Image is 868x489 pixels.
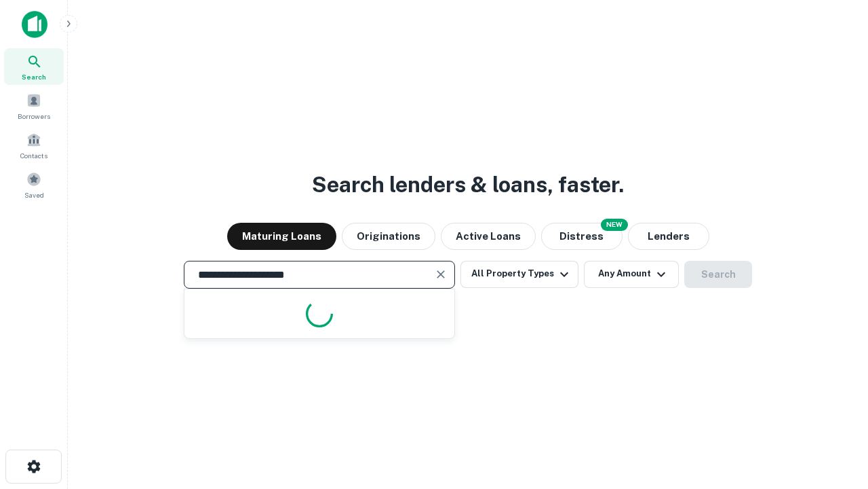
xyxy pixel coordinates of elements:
span: Contacts [20,150,47,161]
a: Borrowers [4,88,64,124]
h3: Search lenders & loans, faster. [312,168,624,201]
button: Originations [342,223,435,250]
div: NEW [601,219,628,231]
button: All Property Types [460,261,578,288]
a: Search [4,48,64,85]
span: Search [22,71,46,82]
button: Active Loans [441,223,536,250]
a: Saved [4,166,64,203]
a: Contacts [4,127,64,164]
iframe: Chat Widget [800,380,868,446]
span: Saved [24,189,44,200]
button: Any Amount [584,261,679,288]
button: Clear [431,265,450,284]
img: capitalize-icon.png [22,11,47,38]
button: Lenders [628,223,709,250]
span: Borrowers [18,111,50,122]
button: Search distressed loans with lien and other non-mortgage details. [541,223,623,250]
button: Maturing Loans [227,223,336,250]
